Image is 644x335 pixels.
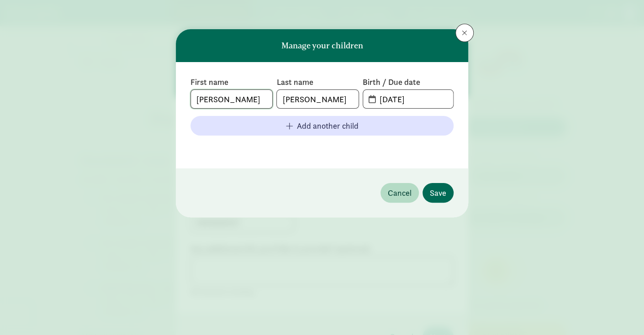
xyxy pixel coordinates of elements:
span: Save [430,187,446,199]
button: Cancel [380,183,419,203]
h6: Manage your children [281,41,363,50]
button: Save [422,183,454,203]
label: First name [190,77,273,88]
input: MM-DD-YYYY [374,90,453,108]
button: Add another child [190,116,454,136]
span: Cancel [388,187,412,199]
span: Add another child [297,120,359,132]
label: Last name [276,77,359,88]
label: Birth / Due date [363,77,454,88]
